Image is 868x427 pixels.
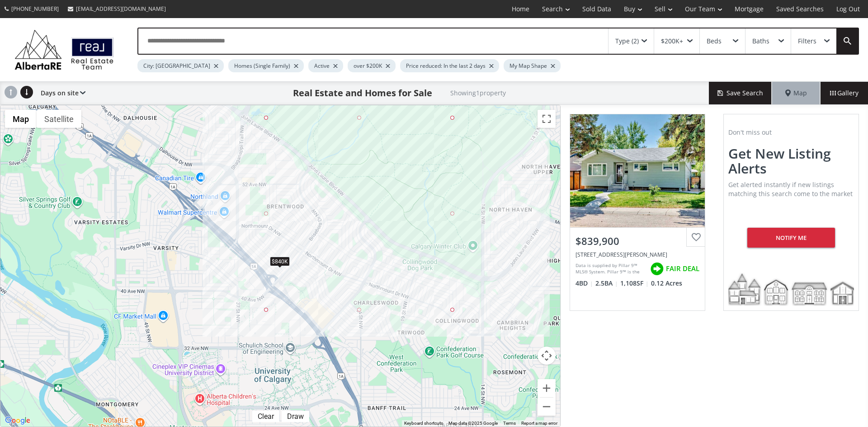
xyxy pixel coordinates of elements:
[709,82,772,104] button: Save Search
[76,5,166,13] span: [EMAIL_ADDRESS][DOMAIN_NAME]
[576,262,646,276] div: Data is supplied by Pillar 9™ MLS® System. Pillar 9™ is the owner of the copyright in its MLS® Sy...
[255,412,276,421] div: Clear
[666,264,699,273] span: FAIR DEAL
[576,234,699,248] div: $839,900
[228,59,304,72] div: Homes (Single Family)
[728,146,854,176] h2: Get new listing alerts
[820,82,868,104] div: Gallery
[63,0,170,17] a: [EMAIL_ADDRESS][DOMAIN_NAME]
[252,412,279,421] div: Click to clear.
[728,128,772,136] span: Don't miss out
[830,89,859,98] span: Gallery
[538,347,556,365] button: Map camera controls
[772,82,820,104] div: Map
[798,38,816,44] div: Filters
[595,279,618,288] span: 2.5 BA
[661,38,683,44] div: $200K+
[137,59,224,72] div: City: [GEOGRAPHIC_DATA]
[10,27,118,72] img: Logo
[561,105,714,320] a: $839,900[STREET_ADDRESS][PERSON_NAME]Data is supplied by Pillar 9™ MLS® System. Pillar 9™ is the ...
[5,110,37,128] button: Show street map
[728,180,853,198] span: Get alerted instantly if new listings matching this search come to the market
[576,279,593,288] span: 4 BD
[308,59,343,72] div: Active
[714,105,868,320] a: Don't miss outGet new listing alertsGet alerted instantly if new listings matching this search co...
[11,5,59,13] span: [PHONE_NUMBER]
[503,421,516,426] a: Terms
[648,260,666,278] img: rating icon
[36,82,85,104] div: Days on site
[785,89,807,98] span: Map
[270,257,290,266] div: $840K
[521,421,557,426] a: Report a map error
[348,59,396,72] div: over $200K
[282,412,309,421] div: Click to draw.
[3,415,33,427] a: Open this area in Google Maps (opens a new window)
[400,59,499,72] div: Price reduced: In the last 2 days
[448,421,498,426] span: Map data ©2025 Google
[504,59,561,72] div: My Map Shape
[3,415,33,427] img: Google
[752,38,769,44] div: Baths
[37,110,81,128] button: Show satellite imagery
[538,110,556,128] button: Toggle fullscreen view
[707,38,722,44] div: Beds
[450,89,506,96] h2: Showing 1 property
[285,412,306,421] div: Draw
[620,279,649,288] span: 1,108 SF
[651,279,682,288] span: 0.12 Acres
[538,379,556,397] button: Zoom in
[747,228,835,248] div: Notify me
[538,398,556,416] button: Zoom out
[404,420,443,427] button: Keyboard shortcuts
[293,87,432,99] h1: Real Estate and Homes for Sale
[615,38,639,44] div: Type (2)
[576,251,699,258] div: 3223 Barr Road NW, Calgary, AB T2L 1M7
